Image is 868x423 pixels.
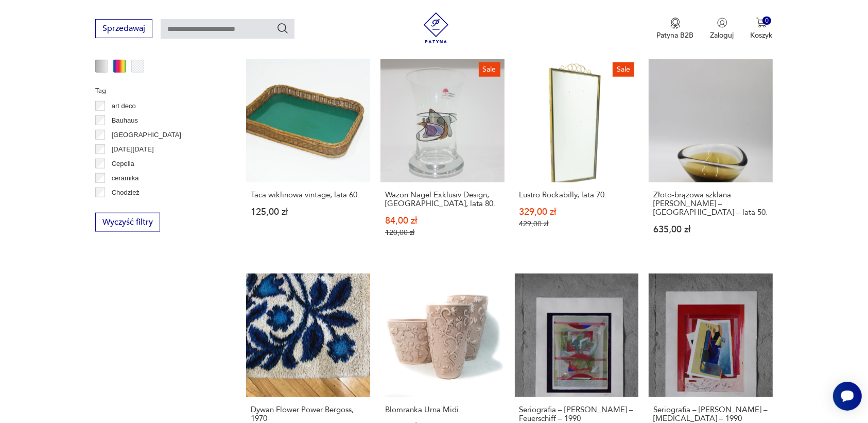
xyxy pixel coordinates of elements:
button: Sprzedawaj [95,19,152,38]
p: ceramika [112,173,139,184]
h3: Lustro Rockabilly, lata 70. [519,191,634,199]
p: Koszyk [751,30,773,40]
h3: Blomranka Urna Midi [385,405,500,414]
p: [GEOGRAPHIC_DATA] [112,129,181,141]
p: 120,00 zł [385,228,500,237]
p: 329,00 zł [519,208,634,216]
img: Patyna - sklep z meblami i dekoracjami vintage [421,12,452,43]
p: Ćmielów [112,201,137,213]
p: Tag [95,85,221,96]
h3: Złoto-brązowa szklana [PERSON_NAME] – [GEOGRAPHIC_DATA] – lata 50. [653,191,768,217]
p: 84,00 zł [385,216,500,225]
p: [DATE][DATE] [112,144,154,155]
p: Bauhaus [112,115,138,126]
a: Taca wiklinowa vintage, lata 60.Taca wiklinowa vintage, lata 60.125,00 zł [246,58,370,257]
p: Zaloguj [710,30,734,40]
p: Patyna B2B [657,30,694,40]
h3: Wazon Nagel Exklusiv Design, [GEOGRAPHIC_DATA], lata 80. [385,191,500,208]
button: Patyna B2B [657,18,694,40]
a: SaleLustro Rockabilly, lata 70.Lustro Rockabilly, lata 70.329,00 zł429,00 zł [515,58,639,257]
h3: Seriografia – [PERSON_NAME] – Feuerschiff – 1990 [519,405,634,423]
a: Sprzedawaj [95,26,152,33]
img: Ikonka użytkownika [717,18,727,28]
p: 125,00 zł [251,208,366,216]
button: Szukaj [276,22,289,35]
p: Chodzież [112,187,140,198]
h3: Taca wiklinowa vintage, lata 60. [251,191,366,199]
a: Złoto-brązowa szklana miska Sommerso – Skandynawia – lata 50.Złoto-brązowa szklana [PERSON_NAME] ... [649,58,773,257]
p: 635,00 zł [653,225,768,234]
a: SaleWazon Nagel Exklusiv Design, Niemcy, lata 80.Wazon Nagel Exklusiv Design, [GEOGRAPHIC_DATA], ... [380,58,505,257]
div: 0 [762,16,771,25]
h3: Dywan Flower Power Bergoss, 1970 [251,405,366,423]
button: 0Koszyk [751,18,773,40]
img: Ikona koszyka [756,18,767,28]
iframe: Smartsupp widget button [833,382,862,411]
button: Wyczyść filtry [95,213,160,232]
h3: Seriografia – [PERSON_NAME] – [MEDICAL_DATA] – 1990 [653,405,768,423]
img: Ikona medalu [670,18,681,29]
button: Zaloguj [710,18,734,40]
a: Ikona medaluPatyna B2B [657,18,694,40]
p: 429,00 zł [519,219,634,228]
p: Cepelia [112,158,134,170]
p: art deco [112,100,136,112]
